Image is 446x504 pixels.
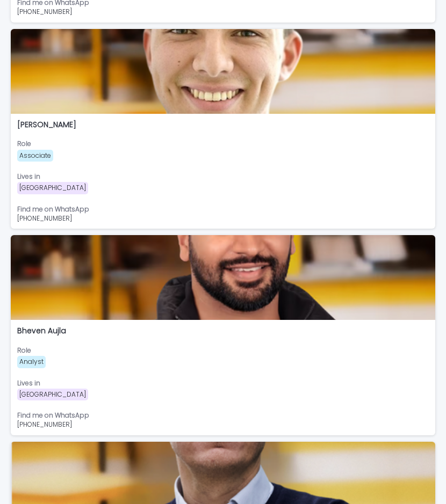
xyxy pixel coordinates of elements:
h3: Lives in [17,379,429,388]
div: Analyst [17,356,46,368]
p: [PERSON_NAME] [17,120,429,129]
a: [PHONE_NUMBER] [17,420,72,429]
h3: Role [17,346,429,355]
h3: Find me on WhatsApp [17,205,429,214]
h3: Lives in [17,172,429,181]
a: [PHONE_NUMBER] [17,214,72,223]
a: [PERSON_NAME]RoleAssociateLives in[GEOGRAPHIC_DATA]Find me on WhatsApp[PHONE_NUMBER] [11,29,435,229]
h3: Role [17,140,429,148]
div: [GEOGRAPHIC_DATA] [17,182,88,194]
div: [GEOGRAPHIC_DATA] [17,389,88,400]
a: [PHONE_NUMBER] [17,7,72,16]
div: Associate [17,150,53,162]
h3: Find me on WhatsApp [17,411,429,420]
a: Bheven AujlaRoleAnalystLives in[GEOGRAPHIC_DATA]Find me on WhatsApp[PHONE_NUMBER] [11,235,435,435]
p: Bheven Aujla [17,326,429,335]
